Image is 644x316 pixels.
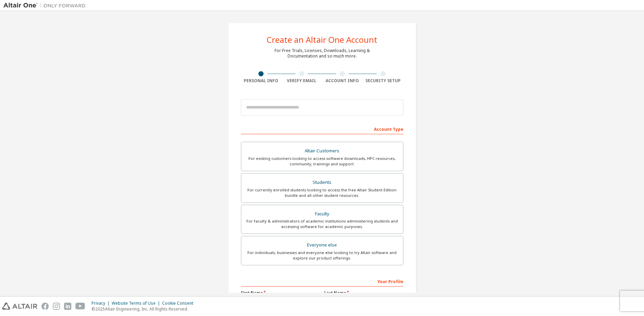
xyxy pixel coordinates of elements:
[245,250,399,261] div: For individuals, businesses and everyone else looking to try Altair software and explore our prod...
[245,218,399,229] div: For faculty & administrators of academic institutions administering students and accessing softwa...
[64,303,71,310] img: linkedin.svg
[3,2,89,9] img: Altair One
[241,290,320,295] label: First Name
[267,36,377,44] div: Create an Altair One Account
[241,78,282,84] div: Personal Info
[241,123,403,134] div: Account Type
[324,290,403,295] label: Last Name
[245,156,399,167] div: For existing customers looking to access software downloads, HPC resources, community, trainings ...
[245,146,399,156] div: Altair Customers
[245,240,399,250] div: Everyone else
[41,303,49,310] img: facebook.svg
[2,303,37,310] img: altair_logo.svg
[75,303,85,310] img: youtube.svg
[112,301,162,306] div: Website Terms of Use
[322,78,363,84] div: Account Info
[241,276,403,287] div: Your Profile
[281,78,322,84] div: Verify Email
[92,306,197,312] p: © 2025 Altair Engineering, Inc. All Rights Reserved.
[245,178,399,187] div: Students
[162,301,197,306] div: Cookie Consent
[53,303,60,310] img: instagram.svg
[275,48,370,59] div: For Free Trials, Licenses, Downloads, Learning & Documentation and so much more.
[363,78,403,84] div: Security Setup
[245,187,399,198] div: For currently enrolled students looking to access the free Altair Student Edition bundle and all ...
[245,209,399,219] div: Faculty
[92,301,112,306] div: Privacy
